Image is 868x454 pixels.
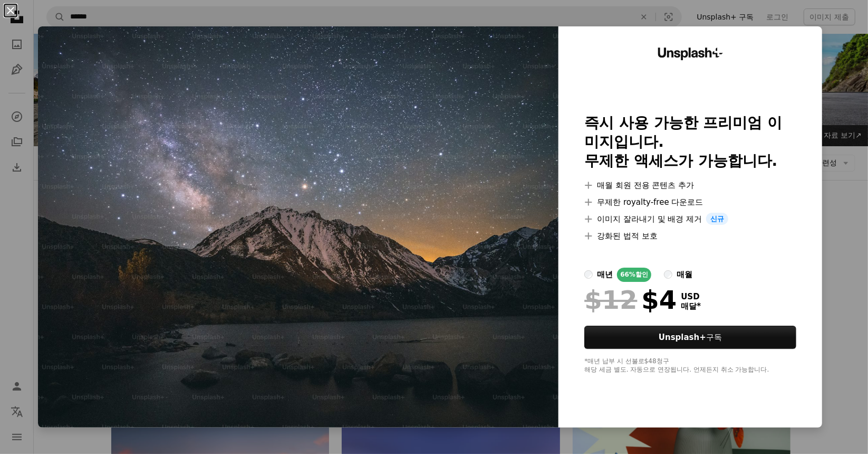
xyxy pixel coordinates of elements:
li: 무제한 royalty-free 다운로드 [584,196,796,209]
li: 강화된 법적 보호 [584,230,796,242]
button: Unsplash+구독 [584,326,796,349]
div: *매년 납부 시 선불로 $48 청구 해당 세금 별도. 자동으로 연장됩니다. 언제든지 취소 가능합니다. [584,357,796,374]
span: $12 [584,286,637,314]
li: 매월 회원 전용 콘텐츠 추가 [584,179,796,192]
div: 매년 [597,268,613,281]
input: 매월 [664,270,672,279]
strong: Unsplash+ [659,333,706,342]
h2: 즉시 사용 가능한 프리미엄 이미지입니다. 무제한 액세스가 가능합니다. [584,113,796,171]
div: 66% 할인 [617,268,651,282]
span: 신규 [706,213,728,225]
div: 매월 [677,268,692,281]
div: $4 [584,286,677,314]
li: 이미지 잘라내기 및 배경 제거 [584,213,796,225]
span: USD [681,292,701,301]
input: 매년66%할인 [584,270,593,279]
